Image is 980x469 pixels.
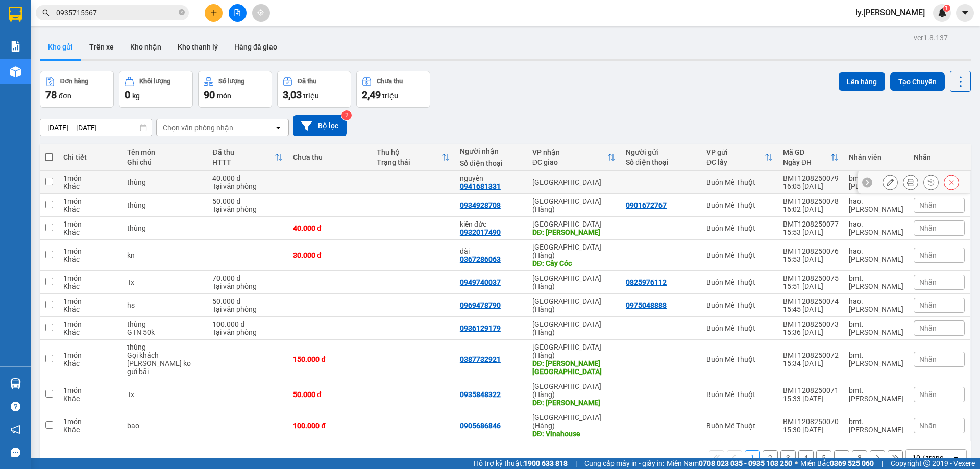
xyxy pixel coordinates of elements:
[122,35,169,59] button: Kho nhận
[763,450,778,465] button: 2
[626,301,667,309] div: 0975048888
[783,197,839,205] div: BMT1208250078
[849,386,903,403] div: bmt.thaison
[127,301,202,309] div: hs
[60,78,88,85] div: Đơn hàng
[795,461,798,465] span: ⚪️
[63,153,117,161] div: Chi tiết
[127,343,202,351] div: thùng
[626,148,696,156] div: Người gửi
[780,450,796,465] button: 3
[212,182,283,190] div: Tại văn phòng
[63,417,117,426] div: 1 món
[783,305,839,313] div: 15:45 [DATE]
[706,251,773,259] div: Buôn Mê Thuột
[783,328,839,336] div: 15:36 [DATE]
[701,144,778,171] th: Toggle SortBy
[460,159,522,167] div: Số điện thoại
[883,175,898,190] div: Sửa đơn hàng
[783,174,839,182] div: BMT1208250079
[460,422,501,430] div: 0905686846
[293,224,366,232] div: 40.000 đ
[706,278,773,286] div: Buôn Mê Thuột
[460,247,522,255] div: đài
[298,78,316,85] div: Đã thu
[212,320,283,328] div: 100.000 đ
[783,417,839,426] div: BMT1208250070
[849,247,903,263] div: hao.thaison
[919,301,937,309] span: Nhãn
[63,220,117,228] div: 1 món
[5,5,148,60] li: [GEOGRAPHIC_DATA]
[914,32,948,43] div: ver 1.8.137
[532,274,616,290] div: [GEOGRAPHIC_DATA] (Hàng)
[212,274,283,282] div: 70.000 đ
[40,35,81,59] button: Kho gửi
[783,247,839,255] div: BMT1208250076
[474,458,568,469] span: Hỗ trợ kỹ thuật:
[125,89,130,101] span: 0
[783,148,830,156] div: Mã GD
[524,459,568,467] strong: 1900 633 818
[5,72,70,83] li: VP Buôn Mê Thuột
[881,458,883,469] span: |
[847,6,933,19] span: ly.[PERSON_NAME]
[127,390,202,399] div: Tx
[532,430,616,438] div: DĐ: Vinahouse
[945,5,948,12] span: 1
[234,9,241,16] span: file-add
[706,224,773,232] div: Buôn Mê Thuột
[127,320,202,328] div: thùng
[372,144,455,171] th: Toggle SortBy
[229,4,247,22] button: file-add
[40,71,114,108] button: Đơn hàng78đơn
[205,4,223,22] button: plus
[11,448,20,457] span: message
[212,297,283,305] div: 50.000 đ
[706,158,765,166] div: ĐC lấy
[532,413,616,430] div: [GEOGRAPHIC_DATA] (Hàng)
[10,66,21,77] img: warehouse-icon
[919,422,937,430] span: Nhãn
[217,92,231,100] span: món
[706,324,773,332] div: Buôn Mê Thuột
[226,35,285,59] button: Hàng đã giao
[783,220,839,228] div: BMT1208250077
[179,9,185,15] span: close-circle
[706,422,773,430] div: Buôn Mê Thuột
[460,147,522,155] div: Người nhận
[706,201,773,209] div: Buôn Mê Thuột
[849,351,903,367] div: bmt.thaison
[212,328,283,336] div: Tại văn phòng
[532,243,616,259] div: [GEOGRAPHIC_DATA] (Hàng)
[919,224,937,232] span: Nhãn
[283,89,302,101] span: 3,03
[849,174,903,190] div: bmt.thaison
[293,115,347,136] button: Bộ lọc
[63,182,117,190] div: Khác
[816,450,831,465] button: 5
[163,122,233,133] div: Chọn văn phòng nhận
[830,459,874,467] strong: 0369 525 060
[210,9,217,16] span: plus
[63,297,117,305] div: 1 món
[207,144,288,171] th: Toggle SortBy
[919,355,937,363] span: Nhãn
[532,297,616,313] div: [GEOGRAPHIC_DATA] (Hàng)
[783,282,839,290] div: 15:51 [DATE]
[212,148,275,156] div: Đã thu
[274,124,282,132] svg: open
[303,92,319,100] span: triệu
[532,382,616,399] div: [GEOGRAPHIC_DATA] (Hàng)
[783,359,839,367] div: 15:34 [DATE]
[63,386,117,394] div: 1 món
[460,255,501,263] div: 0367286063
[127,278,202,286] div: Tx
[45,89,57,101] span: 78
[800,458,874,469] span: Miền Bắc
[919,324,937,332] span: Nhãn
[218,78,244,85] div: Số lượng
[532,178,616,186] div: [GEOGRAPHIC_DATA]
[204,89,215,101] span: 90
[626,278,667,286] div: 0825976112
